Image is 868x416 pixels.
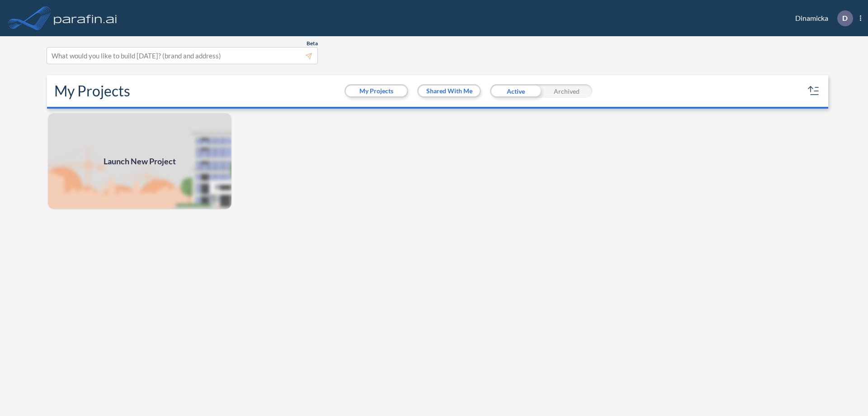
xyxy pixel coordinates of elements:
[346,86,407,96] button: My Projects
[47,112,232,210] a: Launch New Project
[490,84,541,98] div: Active
[54,82,130,100] h2: My Projects
[842,14,848,22] p: D
[782,10,861,26] div: Dinamicka
[47,112,232,210] img: add
[541,84,592,98] div: Archived
[807,84,821,98] button: sort
[419,86,480,96] button: Shared With Me
[104,155,176,167] span: Launch New Project
[52,9,119,27] img: logo
[307,40,318,47] span: Beta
